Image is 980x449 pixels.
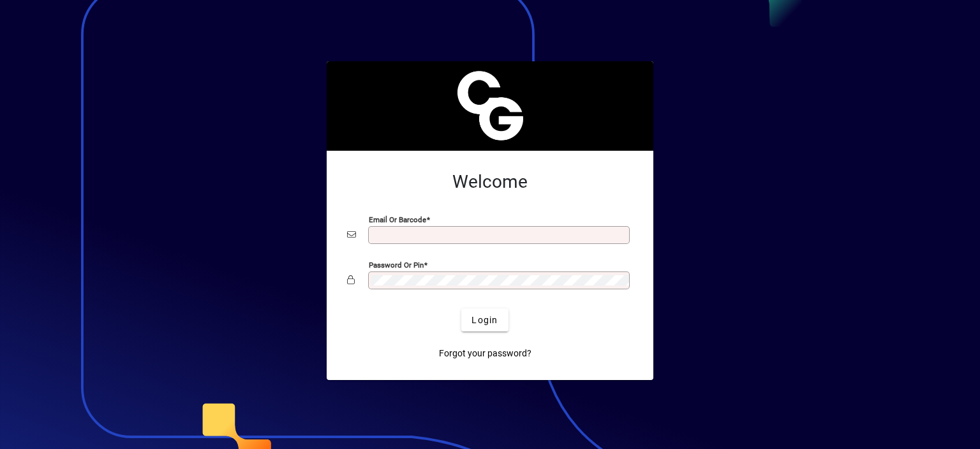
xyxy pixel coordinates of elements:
[471,314,498,327] span: Login
[439,347,531,360] span: Forgot your password?
[461,308,508,331] button: Login
[369,261,424,270] mat-label: Password or Pin
[369,215,426,224] mat-label: Email or Barcode
[434,342,537,365] a: Forgot your password?
[347,171,633,193] h2: Welcome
